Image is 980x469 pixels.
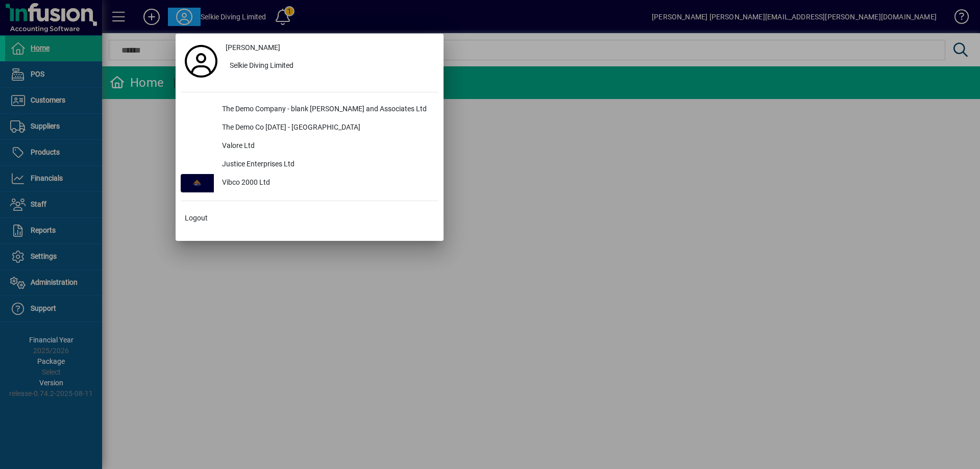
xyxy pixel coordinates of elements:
[181,101,438,119] button: The Demo Company - blank [PERSON_NAME] and Associates Ltd
[214,174,438,192] div: Vibco 2000 Ltd
[181,174,438,192] button: Vibco 2000 Ltd
[185,213,208,224] span: Logout
[214,101,438,119] div: The Demo Company - blank [PERSON_NAME] and Associates Ltd
[214,137,438,156] div: Valore Ltd
[214,119,438,137] div: The Demo Co [DATE] - [GEOGRAPHIC_DATA]
[181,52,222,70] a: Profile
[181,119,438,137] button: The Demo Co [DATE] - [GEOGRAPHIC_DATA]
[222,57,438,76] button: Selkie Diving Limited
[181,156,438,174] button: Justice Enterprises Ltd
[222,39,438,57] a: [PERSON_NAME]
[226,42,280,53] span: [PERSON_NAME]
[181,209,438,228] button: Logout
[214,156,438,174] div: Justice Enterprises Ltd
[181,137,438,156] button: Valore Ltd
